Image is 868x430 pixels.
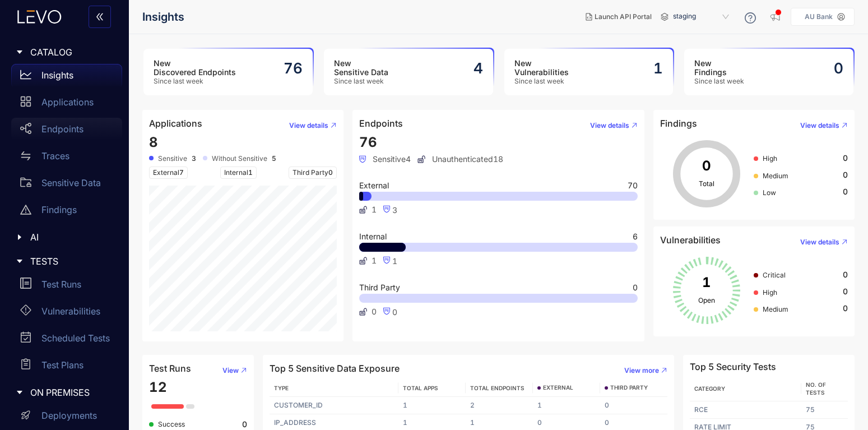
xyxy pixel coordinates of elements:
[694,77,744,85] span: Since last week
[149,118,202,128] h4: Applications
[590,122,629,130] span: View details
[41,97,94,107] p: Applications
[11,118,122,145] a: Endpoints
[763,271,786,279] span: Critical
[16,233,24,241] span: caret-right
[11,172,122,198] a: Sensitive Data
[417,155,503,164] span: Unauthenticated 18
[41,306,100,316] p: Vulnerabilities
[41,178,101,188] p: Sensitive Data
[149,134,158,150] span: 8
[41,70,73,80] p: Insights
[800,122,839,130] span: View details
[610,385,648,391] span: THIRD PARTY
[11,327,122,354] a: Scheduled Tests
[801,401,848,419] td: 75
[11,145,122,172] a: Traces
[834,60,843,77] h2: 0
[359,284,400,292] span: Third Party
[673,8,731,26] span: staging
[514,59,569,77] h3: New Vulnerabilities
[466,397,533,414] td: 2
[41,333,110,343] p: Scheduled Tests
[274,385,289,391] span: TYPE
[41,410,97,420] p: Deployments
[220,167,257,179] span: Internal
[213,362,247,380] button: View
[158,420,185,428] span: Success
[615,362,667,380] button: View more
[843,187,848,196] span: 0
[149,167,188,179] span: External
[154,77,236,85] span: Since last week
[595,13,652,21] span: Launch API Portal
[633,284,638,292] span: 0
[577,8,661,26] button: Launch API Portal
[392,307,397,317] span: 0
[284,60,303,77] h2: 76
[11,91,122,118] a: Applications
[16,48,24,56] span: caret-right
[791,117,848,135] button: View details
[474,60,483,77] h2: 4
[398,397,466,414] td: 1
[149,379,167,395] span: 12
[30,387,113,397] span: ON PREMISES
[212,155,267,163] span: Without Sensitive
[359,182,389,189] span: External
[372,256,377,265] span: 1
[11,300,122,327] a: Vulnerabilities
[843,154,848,163] span: 0
[7,40,122,64] div: CATALOG
[11,354,122,381] a: Test Plans
[843,287,848,296] span: 0
[763,188,776,197] span: Low
[7,381,122,404] div: ON PREMISES
[763,172,788,180] span: Medium
[89,6,111,28] button: double-left
[270,397,399,414] td: CUSTOMER_ID
[248,168,253,177] span: 1
[7,249,122,273] div: TESTS
[806,381,826,396] span: No. of Tests
[328,168,333,177] span: 0
[403,385,438,391] span: TOTAL APPS
[690,362,776,372] h4: Top 5 Security Tests
[7,225,122,249] div: AI
[581,117,638,135] button: View details
[372,205,377,214] span: 1
[41,279,81,289] p: Test Runs
[16,257,24,265] span: caret-right
[763,305,788,313] span: Medium
[543,385,573,391] span: EXTERNAL
[16,389,24,396] span: caret-right
[843,170,848,179] span: 0
[359,155,411,164] span: Sensitive 4
[514,77,569,85] span: Since last week
[359,233,387,241] span: Internal
[11,198,122,225] a: Findings
[470,385,524,391] span: TOTAL ENDPOINTS
[11,64,122,91] a: Insights
[843,304,848,313] span: 0
[624,367,659,374] span: View more
[660,235,721,245] h4: Vulnerabilities
[222,367,239,374] span: View
[694,385,725,392] span: Category
[30,256,113,266] span: TESTS
[20,204,31,215] span: warning
[694,59,744,77] h3: New Findings
[791,233,848,251] button: View details
[11,273,122,300] a: Test Runs
[763,154,777,163] span: High
[30,47,113,57] span: CATALOG
[179,168,184,177] span: 7
[272,155,276,163] b: 5
[392,256,397,266] span: 1
[154,59,236,77] h3: New Discovered Endpoints
[690,401,801,419] td: RCE
[270,363,400,373] h4: Top 5 Sensitive Data Exposure
[763,288,777,297] span: High
[334,77,388,85] span: Since last week
[158,155,187,163] span: Sensitive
